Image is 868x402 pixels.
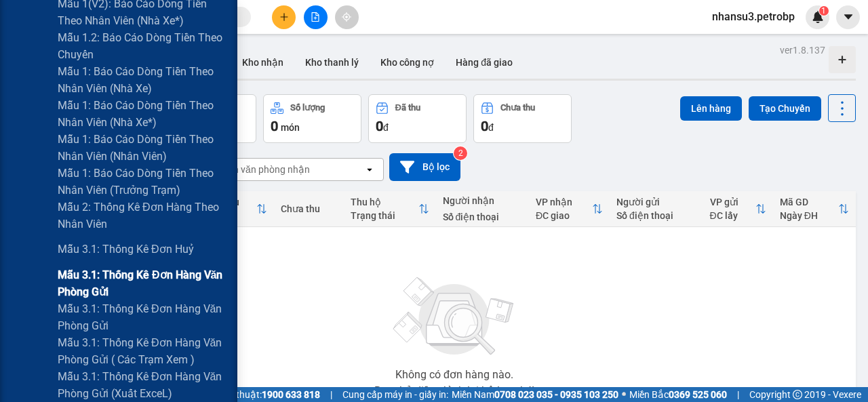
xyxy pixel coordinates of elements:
[749,96,821,121] button: Tạo Chuyến
[231,46,294,79] button: Kho nhận
[536,210,592,221] div: ĐC giao
[58,131,227,165] span: Mẫu 1: Báo cáo dòng tiền theo nhân viên (nhân viên)
[374,386,534,397] div: Bạn thử điều chỉnh lại bộ lọc nhé!
[58,63,227,97] span: Mẫu 1: Báo cáo dòng tiền theo nhân viên (nhà xe)
[836,5,860,29] button: caret-down
[773,191,856,227] th: Toggle SortBy
[443,212,522,222] div: Số điện thoại
[58,97,227,131] span: Mẫu 1: Báo cáo dòng tiền theo nhân viên (nhà xe*)
[710,197,755,207] div: VP gửi
[281,122,300,133] span: món
[370,46,445,79] button: Kho công nợ
[216,163,310,176] div: Chọn văn phòng nhận
[488,122,494,133] span: đ
[330,387,332,402] span: |
[616,210,696,221] div: Số điện thoại
[812,11,824,23] img: icon-new-feature
[629,387,727,402] span: Miền Bắc
[680,96,742,121] button: Lên hàng
[737,387,739,402] span: |
[294,46,370,79] button: Kho thanh lý
[387,269,522,364] img: svg+xml;base64,PHN2ZyBjbGFzcz0ibGlzdC1wbHVnX19zdmciIHhtbG5zPSJodHRwOi8vd3d3LnczLm9yZy8yMDAwL3N2Zy...
[58,199,227,233] span: Mẫu 2: Thống kê đơn hàng theo nhân viên
[335,5,359,29] button: aim
[481,118,488,134] span: 0
[58,368,227,402] span: Mẫu 3.1: Thống kê đơn hàng văn phòng gửi (Xuất ExceL)
[376,118,383,134] span: 0
[669,389,727,400] strong: 0369 525 060
[780,43,825,58] div: ver 1.8.137
[58,165,227,199] span: Mẫu 1: Báo cáo dòng tiền theo nhân viên (trưởng trạm)
[473,94,572,143] button: Chưa thu0đ
[58,241,194,258] span: Mẫu 3.1: Thống kê đơn huỷ
[351,197,418,207] div: Thu hộ
[819,6,829,16] sup: 1
[368,94,467,143] button: Đã thu0đ
[344,191,435,227] th: Toggle SortBy
[443,195,522,206] div: Người nhận
[395,369,513,380] div: Không có đơn hàng nào.
[304,5,328,29] button: file-add
[494,389,618,400] strong: 0708 023 035 - 0935 103 250
[290,103,325,113] div: Số lượng
[536,197,592,207] div: VP nhận
[780,197,838,207] div: Mã GD
[58,300,227,334] span: Mẫu 3.1: Thống kê đơn hàng văn phòng gửi
[204,191,274,227] th: Toggle SortBy
[311,12,320,22] span: file-add
[195,387,320,402] span: Hỗ trợ kỹ thuật:
[500,103,535,113] div: Chưa thu
[342,12,351,22] span: aim
[529,191,610,227] th: Toggle SortBy
[821,6,826,16] span: 1
[342,387,448,402] span: Cung cấp máy in - giấy in:
[622,392,626,397] span: ⚪️
[351,210,418,221] div: Trạng thái
[263,94,361,143] button: Số lượng0món
[279,12,289,22] span: plus
[616,197,696,207] div: Người gửi
[793,390,802,399] span: copyright
[383,122,389,133] span: đ
[454,146,467,160] sup: 2
[262,389,320,400] strong: 1900 633 818
[281,203,337,214] div: Chưa thu
[389,153,460,181] button: Bộ lọc
[364,164,375,175] svg: open
[272,5,296,29] button: plus
[701,8,806,25] span: nhansu3.petrobp
[271,118,278,134] span: 0
[58,29,227,63] span: Mẫu 1.2: Báo cáo dòng tiền theo chuyến
[452,387,618,402] span: Miền Nam
[710,210,755,221] div: ĐC lấy
[58,334,227,368] span: Mẫu 3.1: Thống kê đơn hàng văn phòng gửi ( các trạm xem )
[395,103,420,113] div: Đã thu
[445,46,524,79] button: Hàng đã giao
[58,266,227,300] span: Mẫu 3.1: Thống kê đơn hàng văn phòng gửi
[829,46,856,73] div: Tạo kho hàng mới
[780,210,838,221] div: Ngày ĐH
[842,11,854,23] span: caret-down
[703,191,773,227] th: Toggle SortBy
